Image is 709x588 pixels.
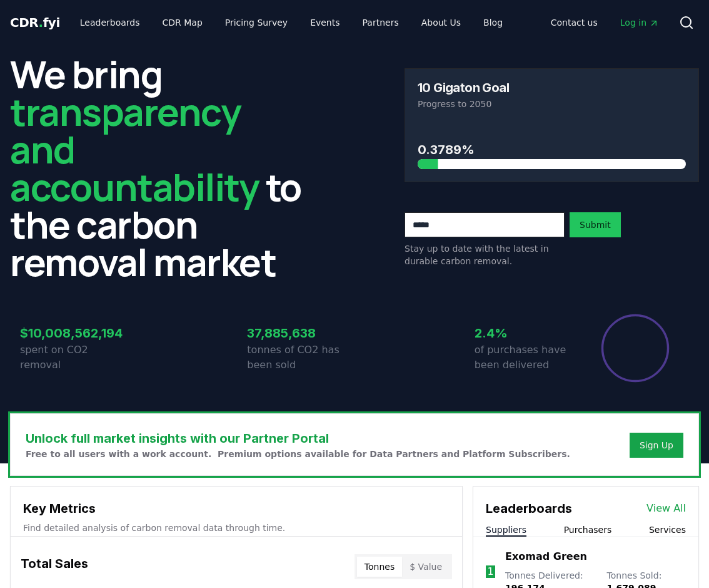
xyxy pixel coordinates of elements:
[541,11,608,34] a: Contact us
[10,14,60,31] a: CDR.fyi
[486,499,572,518] h3: Leaderboards
[10,86,259,212] span: transparency and accountability
[475,343,582,373] p: of purchases have been delivered
[353,11,409,34] a: Partners
[411,11,471,34] a: About Us
[473,11,513,34] a: Blog
[649,524,686,536] button: Services
[10,15,60,30] span: CDR fyi
[26,448,570,460] p: Free to all users with a work account. Premium options available for Data Partners and Platform S...
[564,524,612,536] button: Purchasers
[505,549,587,564] a: Exomad Green
[570,212,621,237] button: Submit
[475,324,582,343] h3: 2.4%
[20,324,128,343] h3: $10,008,562,194
[486,524,526,536] button: Suppliers
[39,15,43,30] span: .
[26,429,570,448] h3: Unlock full market insights with our Partner Portal
[23,522,450,534] p: Find detailed analysis of carbon removal data through time.
[600,313,670,383] div: Percentage of sales delivered
[610,11,669,34] a: Log in
[418,81,509,94] h3: 10 Gigaton Goal
[21,554,88,579] h3: Total Sales
[620,16,659,29] span: Log in
[300,11,349,34] a: Events
[357,557,402,577] button: Tonnes
[215,11,298,34] a: Pricing Survey
[247,324,354,343] h3: 37,885,638
[247,343,354,373] p: tonnes of CO2 has been sold
[23,499,450,518] h3: Key Metrics
[418,98,686,110] p: Progress to 2050
[487,564,493,579] p: 1
[630,433,683,458] button: Sign Up
[640,439,673,451] a: Sign Up
[70,11,513,34] nav: Main
[20,343,128,373] p: spent on CO2 removal
[418,140,686,159] h3: 0.3789%
[153,11,213,34] a: CDR Map
[10,55,304,281] h2: We bring to the carbon removal market
[405,242,565,267] p: Stay up to date with the latest in durable carbon removal.
[402,557,450,577] button: $ Value
[541,11,669,34] nav: Main
[646,501,686,516] a: View All
[70,11,150,34] a: Leaderboards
